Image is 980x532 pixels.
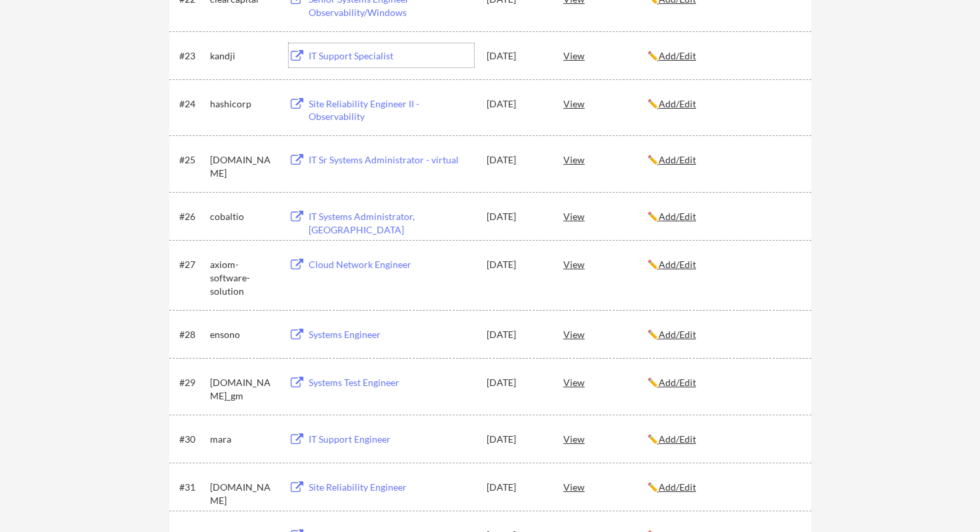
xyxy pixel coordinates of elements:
[179,210,205,223] div: #26
[487,258,545,271] div: [DATE]
[563,370,647,394] div: View
[659,433,696,445] u: Add/Edit
[487,376,545,389] div: [DATE]
[487,210,545,223] div: [DATE]
[647,210,799,223] div: ✏️
[210,328,277,341] div: ensono
[659,377,696,388] u: Add/Edit
[487,153,545,167] div: [DATE]
[179,328,205,341] div: #28
[309,97,474,123] div: Site Reliability Engineer II - Observability
[487,433,545,446] div: [DATE]
[659,259,696,270] u: Add/Edit
[210,49,277,63] div: kandji
[647,49,799,63] div: ✏️
[309,433,474,446] div: IT Support Engineer
[647,258,799,271] div: ✏️
[179,153,205,167] div: #25
[659,50,696,61] u: Add/Edit
[309,49,474,63] div: IT Support Specialist
[210,153,277,179] div: [DOMAIN_NAME]
[179,481,205,494] div: #31
[647,433,799,446] div: ✏️
[210,97,277,111] div: hashicorp
[647,328,799,341] div: ✏️
[487,328,545,341] div: [DATE]
[179,433,205,446] div: #30
[210,376,277,402] div: [DOMAIN_NAME]_gm
[487,49,545,63] div: [DATE]
[309,210,474,236] div: IT Systems Administrator, [GEOGRAPHIC_DATA]
[309,376,474,389] div: Systems Test Engineer
[563,475,647,499] div: View
[563,252,647,276] div: View
[659,98,696,109] u: Add/Edit
[309,328,474,341] div: Systems Engineer
[563,322,647,346] div: View
[309,258,474,271] div: Cloud Network Engineer
[487,481,545,494] div: [DATE]
[179,376,205,389] div: #29
[659,211,696,222] u: Add/Edit
[563,91,647,115] div: View
[563,427,647,451] div: View
[179,258,205,271] div: #27
[647,97,799,111] div: ✏️
[659,481,696,493] u: Add/Edit
[309,153,474,167] div: IT Sr Systems Administrator - virtual
[563,204,647,228] div: View
[563,43,647,67] div: View
[210,210,277,223] div: cobaltio
[659,154,696,165] u: Add/Edit
[179,97,205,111] div: #24
[563,147,647,171] div: View
[210,258,277,297] div: axiom-software-solution
[179,49,205,63] div: #23
[210,481,277,507] div: [DOMAIN_NAME]
[647,153,799,167] div: ✏️
[659,329,696,340] u: Add/Edit
[647,481,799,494] div: ✏️
[487,97,545,111] div: [DATE]
[210,433,277,446] div: mara
[309,481,474,494] div: Site Reliability Engineer
[647,376,799,389] div: ✏️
